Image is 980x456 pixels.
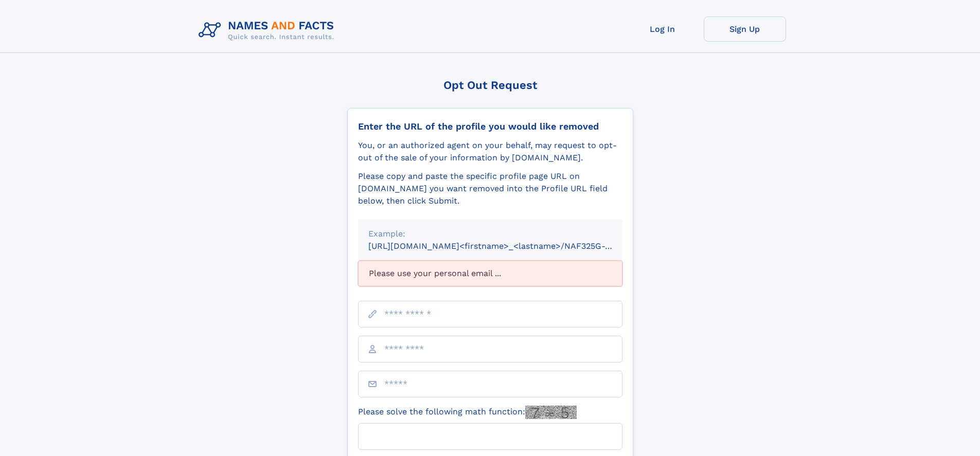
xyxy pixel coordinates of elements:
div: Example: [368,228,612,240]
a: Sign Up [704,16,786,42]
div: You, or an authorized agent on your behalf, may request to opt-out of the sale of your informatio... [358,139,622,164]
small: [URL][DOMAIN_NAME]<firstname>_<lastname>/NAF325G-xxxxxxxx [368,241,642,251]
label: Please solve the following math function: [358,406,577,419]
div: Opt Out Request [347,79,633,92]
div: Please copy and paste the specific profile page URL on [DOMAIN_NAME] you want removed into the Pr... [358,170,622,207]
img: Logo Names and Facts [194,16,343,44]
div: Enter the URL of the profile you would like removed [358,121,622,132]
div: Please use your personal email ... [358,261,622,286]
a: Log In [621,16,704,42]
